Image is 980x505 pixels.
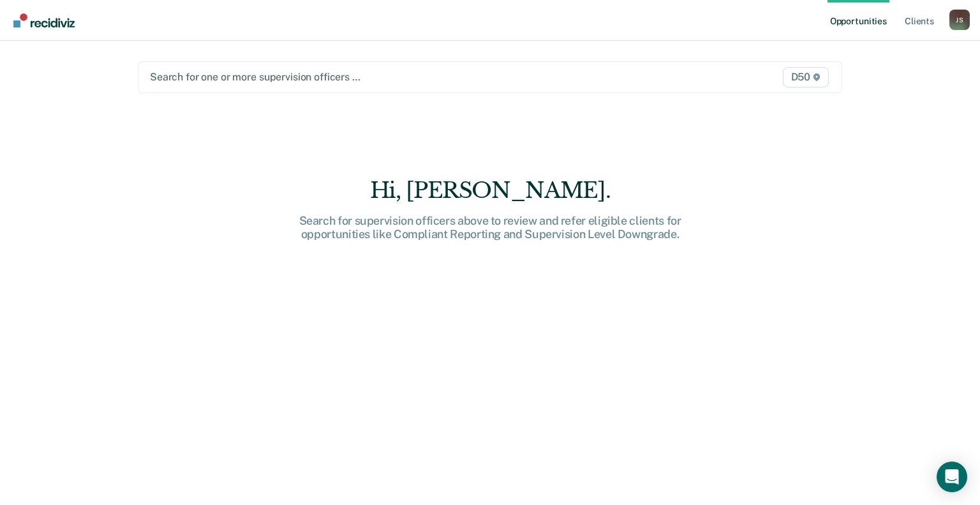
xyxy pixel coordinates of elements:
div: Search for supervision officers above to review and refer eligible clients for opportunities like... [286,214,694,241]
button: Profile dropdown button [949,10,970,30]
div: J S [949,10,970,30]
div: Open Intercom Messenger [937,462,967,492]
span: D50 [783,67,829,87]
img: Recidiviz [13,13,75,27]
div: Hi, [PERSON_NAME]. [286,177,694,204]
